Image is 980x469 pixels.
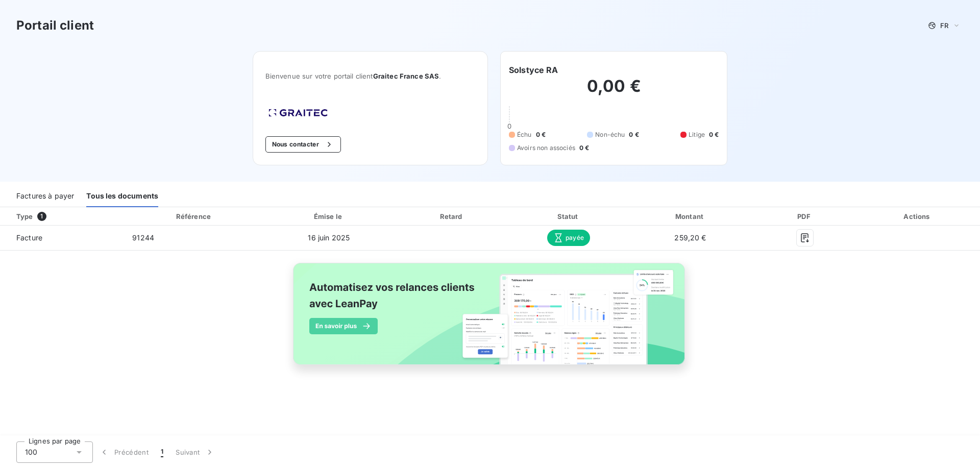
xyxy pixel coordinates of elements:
span: 0 [507,122,511,130]
span: Non-échu [595,130,625,139]
span: 0 € [536,130,546,139]
span: 0 € [629,130,639,139]
div: Actions [857,211,978,221]
button: Nous contacter [265,136,341,153]
button: 1 [155,441,169,463]
div: Émise le [267,211,391,221]
button: Précédent [93,441,155,463]
span: 259,20 € [674,233,706,242]
div: PDF [756,211,853,221]
div: Factures à payer [16,186,74,207]
div: Retard [395,211,509,221]
span: 16 juin 2025 [308,233,350,242]
span: FR [940,21,948,30]
span: 0 € [579,143,589,153]
div: Montant [628,211,752,221]
h6: Solstyce RA [509,64,558,76]
div: Référence [176,212,211,220]
button: Suivant [169,441,221,463]
span: payée [547,230,590,246]
span: 1 [161,447,163,457]
img: banner [284,257,696,382]
span: Litige [689,130,705,139]
span: Graitec France SAS [373,72,439,80]
div: Type [10,211,122,221]
span: Bienvenue sur votre portail client . [265,72,475,80]
h3: Portail client [16,16,94,35]
div: Statut [513,211,624,221]
span: Avoirs non associés [517,143,575,153]
span: 100 [25,447,37,457]
span: 1 [37,212,46,221]
h2: 0,00 € [509,76,719,107]
div: Tous les documents [86,186,158,207]
span: 0 € [709,130,719,139]
img: Company logo [265,106,331,120]
span: Échu [517,130,532,139]
span: 91244 [132,233,154,242]
span: Facture [8,233,116,243]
